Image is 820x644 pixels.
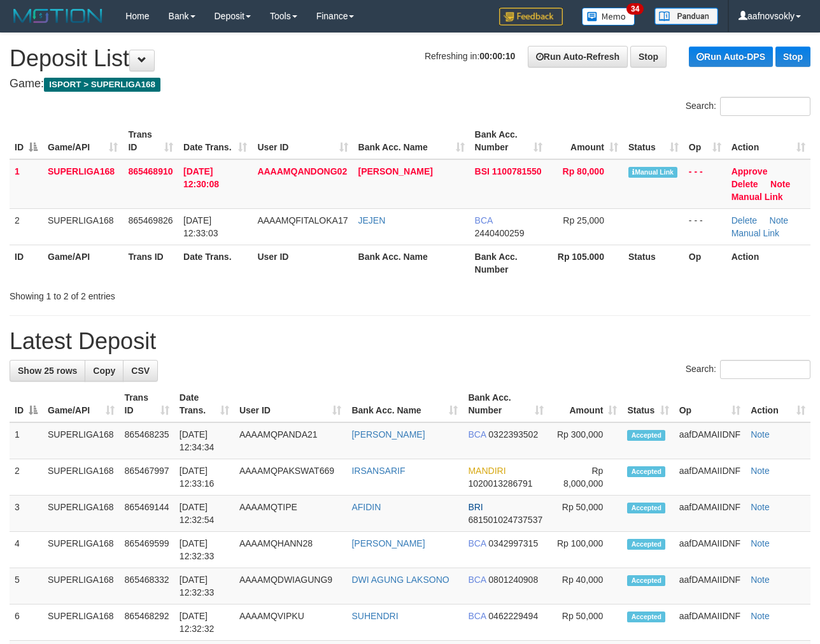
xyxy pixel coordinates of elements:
img: MOTION_logo.png [10,6,106,25]
td: aafDAMAIIDNF [674,532,746,568]
span: [DATE] 12:33:03 [183,215,218,238]
span: MANDIRI [468,466,505,476]
label: Search: [686,97,810,116]
td: SUPERLIGA168 [43,422,120,459]
th: Op: activate to sort column ascending [674,386,746,422]
label: Search: [686,360,810,379]
span: BCA [468,538,486,548]
a: Note [751,538,770,548]
span: BRI [468,502,483,512]
a: [PERSON_NAME] [351,429,425,440]
span: Refreshing in: [425,51,515,61]
span: 34 [626,3,644,15]
a: Approve [732,166,768,176]
th: Bank Acc. Number [470,245,548,281]
h1: Deposit List [10,46,810,71]
th: User ID: activate to sort column ascending [252,123,353,159]
a: CSV [123,360,158,382]
td: [DATE] 12:32:54 [174,496,234,532]
a: Run Auto-DPS [689,47,773,67]
td: [DATE] 12:32:32 [174,605,234,641]
td: Rp 300,000 [549,422,622,459]
a: IRSANSARIF [351,466,405,476]
span: BCA [475,215,493,225]
td: SUPERLIGA168 [43,208,123,245]
th: ID: activate to sort column descending [10,123,43,159]
th: Date Trans.: activate to sort column ascending [174,386,234,422]
td: aafDAMAIIDNF [674,459,746,496]
span: Manually Linked [628,167,677,178]
th: Action: activate to sort column ascending [726,123,810,159]
th: Trans ID: activate to sort column ascending [123,123,178,159]
td: Rp 40,000 [549,568,622,605]
th: Status: activate to sort column ascending [622,386,674,422]
span: Accepted [627,430,665,441]
a: [PERSON_NAME] [351,538,425,548]
span: Accepted [627,612,665,622]
td: [DATE] 12:34:34 [174,422,234,459]
img: panduan.png [654,8,718,25]
td: 865467997 [120,459,174,496]
th: Status: activate to sort column ascending [623,123,684,159]
span: BSI [475,166,490,176]
a: Manual Link [732,228,780,238]
a: Manual Link [732,192,783,202]
a: Note [751,611,770,621]
a: Note [770,179,790,189]
th: User ID: activate to sort column ascending [234,386,347,422]
td: AAAAMQVIPKU [234,605,347,641]
th: Action [726,245,810,281]
td: Rp 50,000 [549,605,622,641]
td: [DATE] 12:32:33 [174,568,234,605]
span: Copy 0322393502 to clipboard [488,429,538,440]
td: AAAAMQDWIAGUNG9 [234,568,347,605]
td: 6 [10,605,43,641]
a: Note [751,502,770,512]
a: Note [770,215,789,225]
span: AAAAMQANDONG02 [257,166,347,176]
td: SUPERLIGA168 [43,532,120,568]
input: Search: [720,97,810,116]
td: AAAAMQTIPE [234,496,347,532]
span: Rp 80,000 [563,166,604,176]
a: Delete [732,215,757,225]
th: Game/API: activate to sort column ascending [43,123,123,159]
td: aafDAMAIIDNF [674,496,746,532]
img: Button%20Memo.svg [582,8,635,25]
td: aafDAMAIIDNF [674,568,746,605]
a: Note [751,575,770,585]
td: - - - [684,159,726,209]
a: JEJEN [358,215,386,225]
td: 865468332 [120,568,174,605]
span: Copy 681501024737537 to clipboard [468,515,542,525]
span: CSV [131,366,150,376]
a: Stop [630,46,667,68]
th: Game/API: activate to sort column ascending [43,386,120,422]
a: Delete [732,179,758,189]
th: Bank Acc. Number: activate to sort column ascending [463,386,549,422]
th: ID: activate to sort column descending [10,386,43,422]
h1: Latest Deposit [10,329,810,354]
span: Accepted [627,503,665,513]
a: SUHENDRI [351,611,398,621]
a: AFIDIN [351,502,381,512]
th: Op [684,245,726,281]
td: - - - [684,208,726,245]
strong: 00:00:10 [479,51,515,61]
span: BCA [468,575,486,585]
span: ISPORT > SUPERLIGA168 [44,78,160,92]
th: Op: activate to sort column ascending [684,123,726,159]
th: Status [623,245,684,281]
td: SUPERLIGA168 [43,459,120,496]
td: AAAAMQHANN28 [234,532,347,568]
td: 1 [10,422,43,459]
span: AAAAMQFITALOKA17 [257,215,348,225]
a: DWI AGUNG LAKSONO [351,575,449,585]
div: Showing 1 to 2 of 2 entries [10,285,332,303]
span: [DATE] 12:30:08 [183,166,219,189]
span: Copy 0462229494 to clipboard [488,611,538,621]
span: Copy 1100781550 to clipboard [492,166,542,176]
a: Stop [775,47,810,67]
td: 3 [10,496,43,532]
th: Bank Acc. Name [353,245,470,281]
